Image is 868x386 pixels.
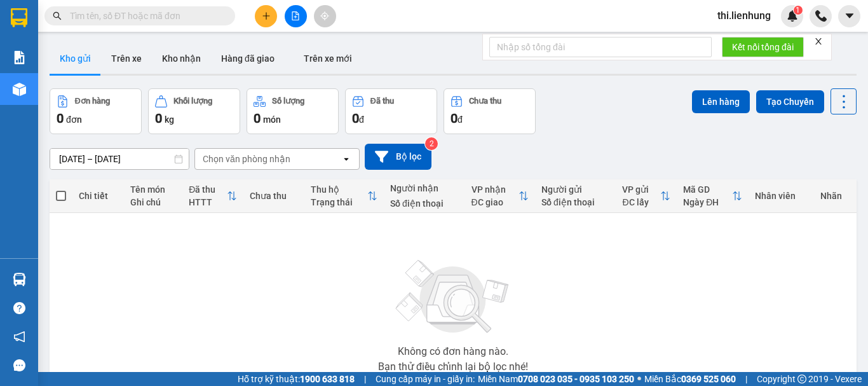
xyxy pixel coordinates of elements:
[622,184,660,195] div: VP gửi
[272,97,304,106] div: Số lượng
[756,90,824,113] button: Tạo Chuyến
[152,43,211,74] button: Kho nhận
[365,144,431,170] button: Bộ lọc
[203,153,290,165] div: Chọn văn phòng nhận
[320,11,329,20] span: aim
[50,43,101,74] button: Kho gửi
[378,362,528,372] div: Bạn thử điều chỉnh lại bộ lọc nhé!
[247,88,339,134] button: Số lượng0món
[390,252,517,341] img: svg+xml;base64,PHN2ZyBjbGFzcz0ibGlzdC1wbHVnX19zdmciIHhtbG5zPSJodHRwOi8vd3d3LnczLm9yZy8yMDAwL3N2Zy...
[291,11,300,20] span: file-add
[489,37,712,57] input: Nhập số tổng đài
[796,6,800,15] span: 1
[359,114,364,125] span: đ
[148,88,240,134] button: Khối lượng0kg
[57,111,64,126] span: 0
[644,372,736,386] span: Miền Bắc
[518,374,634,384] strong: 0708 023 035 - 0935 103 250
[451,111,458,126] span: 0
[541,197,609,207] div: Số điện thoại
[677,179,749,213] th: Toggle SortBy
[390,198,458,209] div: Số điện thoại
[458,114,463,125] span: đ
[425,137,438,150] sup: 2
[745,372,747,386] span: |
[797,375,806,383] span: copyright
[173,97,212,106] div: Khối lượng
[250,191,298,201] div: Chưa thu
[189,197,227,207] div: HTTT
[352,111,359,126] span: 0
[66,114,82,125] span: đơn
[263,114,281,125] span: món
[622,197,660,207] div: ĐC lấy
[820,191,850,201] div: Nhãn
[13,83,26,96] img: warehouse-icon
[211,43,285,74] button: Hàng đã giao
[787,10,798,22] img: icon-new-feature
[478,372,634,386] span: Miền Nam
[471,197,519,207] div: ĐC giao
[262,11,271,20] span: plus
[304,53,352,64] span: Trên xe mới
[130,197,176,207] div: Ghi chú
[11,8,27,27] img: logo-vxr
[683,184,732,195] div: Mã GD
[681,374,736,384] strong: 0369 525 060
[692,90,750,113] button: Lên hàng
[364,372,366,386] span: |
[13,273,26,286] img: warehouse-icon
[376,372,475,386] span: Cung cấp máy in - giấy in:
[255,5,277,27] button: plus
[101,43,152,74] button: Trên xe
[722,37,804,57] button: Kết nối tổng đài
[732,40,794,54] span: Kết nối tổng đài
[398,347,508,357] div: Không có đơn hàng nào.
[814,37,823,46] span: close
[844,10,855,22] span: caret-down
[165,114,174,125] span: kg
[815,10,827,22] img: phone-icon
[300,374,355,384] strong: 1900 633 818
[465,179,536,213] th: Toggle SortBy
[50,149,189,169] input: Select a date range.
[311,197,367,207] div: Trạng thái
[469,97,501,106] div: Chưa thu
[341,154,351,164] svg: open
[13,302,25,314] span: question-circle
[304,179,384,213] th: Toggle SortBy
[50,88,142,134] button: Đơn hàng0đơn
[182,179,243,213] th: Toggle SortBy
[13,51,26,64] img: solution-icon
[345,88,437,134] button: Đã thu0đ
[794,6,803,15] sup: 1
[13,359,25,371] span: message
[254,111,261,126] span: 0
[155,111,162,126] span: 0
[238,372,355,386] span: Hỗ trợ kỹ thuật:
[707,8,781,24] span: thi.lienhung
[314,5,336,27] button: aim
[755,191,808,201] div: Nhân viên
[541,184,609,195] div: Người gửi
[311,184,367,195] div: Thu hộ
[838,5,860,27] button: caret-down
[13,331,25,343] span: notification
[130,184,176,195] div: Tên món
[444,88,536,134] button: Chưa thu0đ
[79,191,118,201] div: Chi tiết
[637,376,641,382] span: ⚪️
[616,179,677,213] th: Toggle SortBy
[390,183,458,193] div: Người nhận
[683,197,732,207] div: Ngày ĐH
[75,97,110,106] div: Đơn hàng
[285,5,307,27] button: file-add
[70,9,220,23] input: Tìm tên, số ĐT hoặc mã đơn
[471,184,519,195] div: VP nhận
[189,184,227,195] div: Đã thu
[53,11,62,20] span: search
[370,97,394,106] div: Đã thu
